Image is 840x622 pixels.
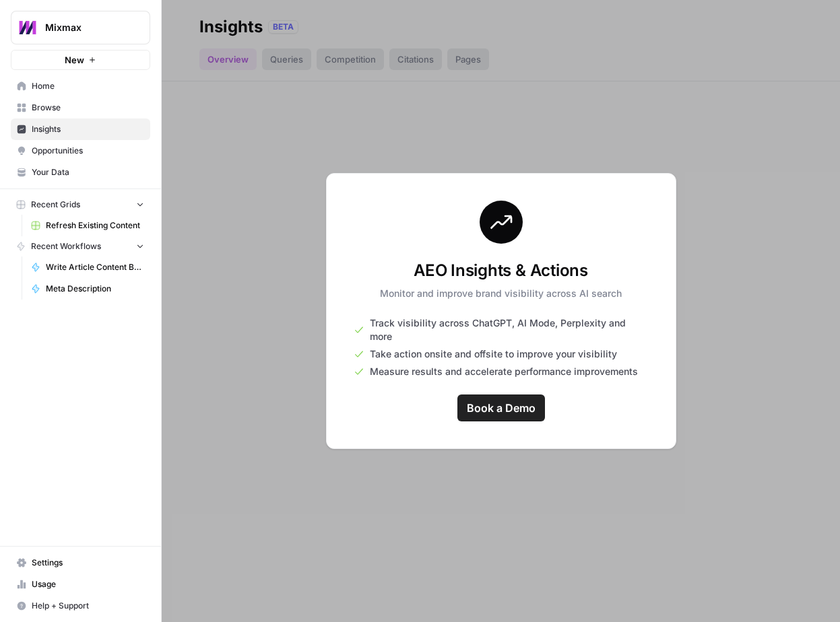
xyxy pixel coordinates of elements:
span: Home [32,80,144,92]
a: Insights [11,118,150,140]
span: Recent Grids [31,199,80,211]
span: Refresh Existing Content [46,219,144,232]
span: Take action onsite and offsite to improve your visibility [370,347,617,361]
img: Mixmax Logo [15,15,40,40]
a: Usage [11,574,150,595]
h3: AEO Insights & Actions [380,260,622,281]
a: Browse [11,97,150,118]
button: New [11,50,150,70]
span: New [65,53,84,67]
span: Settings [32,557,144,569]
span: Write Article Content Brief [46,261,144,273]
a: Meta Description [25,278,150,300]
span: Book a Demo [467,400,536,416]
span: Opportunities [32,145,144,157]
button: Recent Grids [11,195,150,215]
a: Book a Demo [457,394,545,421]
p: Monitor and improve brand visibility across AI search [380,287,622,300]
button: Recent Workflows [11,236,150,256]
a: Refresh Existing Content [25,215,150,236]
a: Opportunities [11,140,150,162]
a: Your Data [11,162,150,183]
span: Insights [32,123,144,135]
span: Usage [32,578,144,590]
span: Browse [32,102,144,114]
span: Meta Description [46,283,144,295]
a: Settings [11,552,150,574]
a: Write Article Content Brief [25,256,150,278]
span: Track visibility across ChatGPT, AI Mode, Perplexity and more [370,316,649,343]
span: Your Data [32,166,144,178]
button: Workspace: Mixmax [11,11,150,44]
span: Recent Workflows [31,240,101,252]
button: Help + Support [11,595,150,617]
span: Measure results and accelerate performance improvements [370,365,638,378]
a: Home [11,75,150,97]
span: Mixmax [45,21,127,34]
span: Help + Support [32,600,144,612]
